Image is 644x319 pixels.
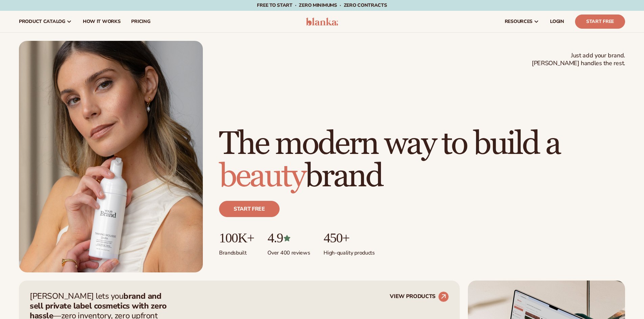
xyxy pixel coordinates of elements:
h1: The modern way to build a brand [219,128,625,193]
span: Free to start · ZERO minimums · ZERO contracts [257,2,387,8]
span: Just add your brand. [PERSON_NAME] handles the rest. [532,52,625,68]
span: resources [505,19,532,24]
img: logo [306,18,338,26]
a: pricing [126,11,156,32]
a: How It Works [77,11,126,32]
a: LOGIN [545,11,570,32]
p: Brands built [219,245,254,257]
p: 4.9 [267,231,310,245]
span: product catalog [19,19,65,24]
a: resources [499,11,545,32]
span: LOGIN [550,19,564,24]
a: Start Free [575,15,625,29]
a: VIEW PRODUCTS [390,291,449,302]
a: product catalog [14,11,77,32]
span: beauty [219,157,305,196]
a: Start free [219,201,280,217]
p: Over 400 reviews [267,245,310,257]
img: Female holding tanning mousse. [19,41,203,272]
p: High-quality products [324,245,375,257]
span: How It Works [83,19,121,24]
p: 100K+ [219,231,254,245]
span: pricing [131,19,150,24]
p: 450+ [324,231,375,245]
